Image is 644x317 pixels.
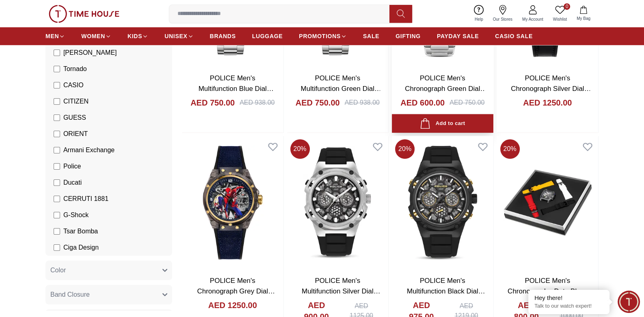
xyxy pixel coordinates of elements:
[500,139,520,159] span: 20 %
[81,29,111,43] a: WOMEN
[45,261,172,280] button: Color
[182,136,283,269] img: POLICE Men's Chronograph Grey Dial Watch - PEWGR0074301
[490,16,516,22] span: Our Stores
[63,145,115,155] span: Armani Exchange
[63,48,117,58] span: [PERSON_NAME]
[287,136,389,269] img: POLICE Men's Multifunction Silver Dial Watch - PEWGQ0071902
[45,285,172,304] button: Band Closure
[534,303,603,310] p: Talk to our watch expert!
[54,212,60,218] input: G-Shock
[54,179,60,186] input: Ducati
[50,290,90,300] span: Band Closure
[523,97,572,108] h4: AED 1250.00
[488,3,517,24] a: Our Stores
[450,98,484,108] div: AED 750.00
[495,29,533,43] a: CASIO SALE
[392,114,493,133] button: Add to cart
[519,16,547,22] span: My Account
[54,82,60,88] input: CASIO
[497,136,599,269] img: POLICE Men's Chronograph - Date Black Dial Watch - PEWGO0052402-SET
[470,3,488,24] a: Help
[63,162,81,171] span: Police
[54,196,60,202] input: CERRUTI 1881
[194,74,274,103] a: POLICE Men's Multifunction Blue Dial Watch - PEWJK2204109
[400,97,445,108] h4: AED 600.00
[63,226,98,236] span: Tsar Bomba
[63,80,84,90] span: CASIO
[54,228,60,235] input: Tsar Bomba
[49,5,119,23] img: ...
[395,32,421,40] span: GIFTING
[392,136,493,269] img: POLICE Men's Multifunction Black Dial Watch - PEWGQ0071901
[296,97,340,108] h4: AED 750.00
[45,29,65,43] a: MEN
[240,98,274,108] div: AED 938.00
[299,32,341,40] span: PROMOTIONS
[252,32,283,40] span: LUGGAGE
[363,29,379,43] a: SALE
[54,114,60,121] input: GUESS
[210,29,236,43] a: BRANDS
[471,16,486,22] span: Help
[403,277,485,305] a: POLICE Men's Multifunction Black Dial Watch - PEWGQ0071901
[63,243,99,252] span: Ciga Design
[63,97,89,106] span: CITIZEN
[395,139,415,159] span: 20 %
[208,300,257,311] h4: AED 1250.00
[81,32,105,40] span: WOMEN
[420,118,465,129] div: Add to cart
[345,98,380,108] div: AED 938.00
[45,32,59,40] span: MEN
[63,113,86,123] span: GUESS
[618,291,640,313] div: Chat Widget
[54,66,60,72] input: Tornado
[54,147,60,153] input: Armani Exchange
[404,74,487,103] a: POLICE Men's Chronograph Green Dial Watch - PEWJH2228009
[54,50,60,56] input: [PERSON_NAME]
[128,29,148,43] a: KIDS
[437,32,479,40] span: PAYDAY SALE
[508,277,591,316] a: POLICE Men's Chronograph - Date Black Dial Watch - PEWGO0052402-SET
[54,163,60,170] input: Police
[550,16,570,22] span: Wishlist
[63,210,89,220] span: G-Shock
[437,29,479,43] a: PAYDAY SALE
[252,29,283,43] a: LUGGAGE
[395,29,421,43] a: GIFTING
[63,129,88,139] span: ORIENT
[63,194,108,204] span: CERRUTI 1881
[54,131,60,137] input: ORIENT
[572,4,595,23] button: My Bag
[190,97,235,108] h4: AED 750.00
[54,244,60,251] input: Ciga Design
[290,139,310,159] span: 20 %
[299,29,347,43] a: PROMOTIONS
[63,178,82,188] span: Ducati
[508,74,591,103] a: POLICE Men's Chronograph Silver Dial Watch - PEWGR0074302
[573,15,594,22] span: My Bag
[128,32,142,40] span: KIDS
[164,32,187,40] span: UNISEX
[534,294,603,302] div: Hey there!
[300,74,381,103] a: POLICE Men's Multifunction Green Dial Watch - PEWJK2204108
[548,3,572,24] a: 0Wishlist
[164,29,193,43] a: UNISEX
[564,3,570,10] span: 0
[363,32,379,40] span: SALE
[54,98,60,105] input: CITIZEN
[50,265,66,275] span: Color
[63,64,87,74] span: Tornado
[298,277,380,305] a: POLICE Men's Multifunction Silver Dial Watch - PEWGQ0071902
[210,32,236,40] span: BRANDS
[495,32,533,40] span: CASIO SALE
[193,277,275,305] a: POLICE Men's Chronograph Grey Dial Watch - PEWGR0074301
